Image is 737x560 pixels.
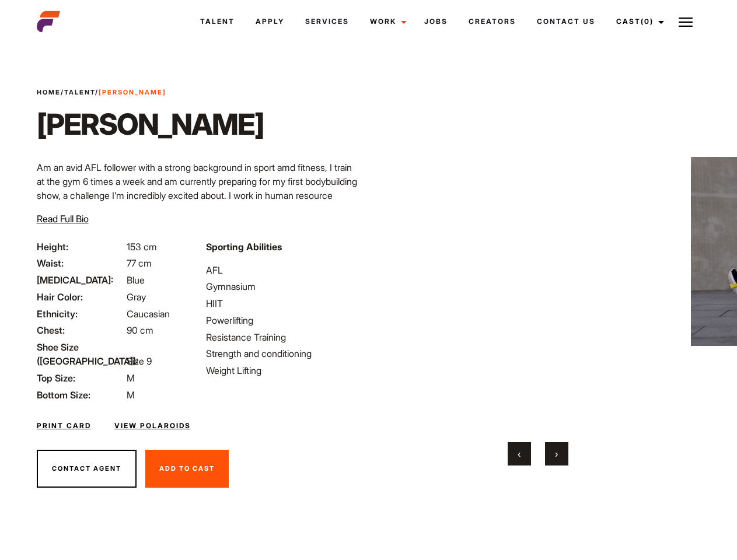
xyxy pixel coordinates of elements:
span: Top Size: [37,371,124,385]
a: Print Card [37,421,91,431]
span: Bottom Size: [37,388,124,402]
span: 77 cm [127,257,152,269]
span: Next [555,448,558,460]
li: Strength and conditioning [206,346,361,360]
span: Ethnicity: [37,307,124,321]
img: cropped-aefm-brand-fav-22-square.png [37,10,60,33]
a: Contact Us [526,6,606,37]
strong: [PERSON_NAME] [99,88,166,96]
p: Am an avid AFL follower with a strong background in sport amd fitness, I train at the gym 6 times... [37,160,362,272]
span: Height: [37,240,124,254]
span: Previous [518,448,521,460]
a: Talent [64,88,95,96]
span: [MEDICAL_DATA]: [37,273,124,287]
span: / / [37,87,166,97]
li: Gymnasium [206,279,361,293]
span: Chest: [37,323,124,337]
span: (0) [641,17,654,26]
a: Cast(0) [606,6,671,37]
span: M [127,389,135,401]
a: Apply [245,6,295,37]
span: Waist: [37,256,124,270]
span: Add To Cast [159,464,215,473]
li: Weight Lifting [206,363,361,377]
span: M [127,372,135,384]
span: 90 cm [127,324,153,336]
span: Caucasian [127,308,170,320]
img: Burger icon [679,15,693,29]
li: HIIT [206,296,361,310]
a: Talent [190,6,245,37]
span: Read Full Bio [37,213,89,225]
span: Shoe Size ([GEOGRAPHIC_DATA]): [37,340,124,368]
h1: [PERSON_NAME] [37,107,264,142]
span: Gray [127,291,146,303]
a: View Polaroids [114,421,191,431]
span: 153 cm [127,241,157,253]
span: Hair Color: [37,290,124,304]
button: Read Full Bio [37,212,89,226]
a: Home [37,88,61,96]
a: Creators [458,6,526,37]
a: Work [359,6,414,37]
strong: Sporting Abilities [206,241,282,253]
li: Powerlifting [206,313,361,327]
button: Contact Agent [37,450,137,488]
a: Services [295,6,359,37]
span: Size 9 [127,355,152,367]
button: Add To Cast [145,450,229,488]
li: Resistance Training [206,330,361,344]
span: Blue [127,274,145,286]
a: Jobs [414,6,458,37]
li: AFL [206,263,361,277]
